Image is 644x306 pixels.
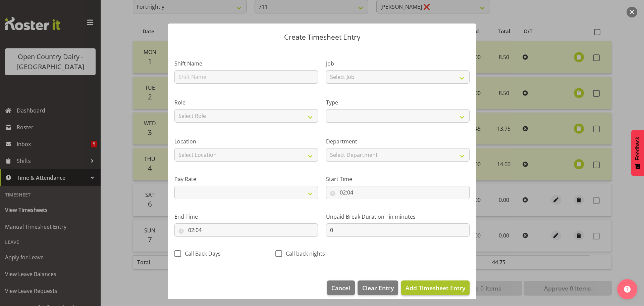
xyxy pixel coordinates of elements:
[174,137,318,145] label: Location
[181,250,221,257] span: Call Back Days
[631,130,644,176] button: Feedback - Show survey
[174,98,318,106] label: Role
[282,250,325,257] span: Call back nights
[174,175,318,183] label: Pay Rate
[326,213,470,221] label: Unpaid Break Duration - in minutes
[331,283,350,292] span: Cancel
[326,223,470,237] input: Unpaid Break Duration
[635,137,641,160] span: Feedback
[326,186,470,199] input: Click to select...
[326,137,470,145] label: Department
[401,280,470,295] button: Add Timesheet Entry
[174,70,318,84] input: Shift Name
[406,284,465,292] span: Add Timesheet Entry
[358,280,398,295] button: Clear Entry
[326,59,470,68] label: Job
[362,283,394,292] span: Clear Entry
[174,59,318,68] label: Shift Name
[624,286,631,293] img: help-xxl-2.png
[327,280,355,295] button: Cancel
[174,34,470,41] p: Create Timesheet Entry
[174,213,318,221] label: End Time
[326,175,470,183] label: Start Time
[174,223,318,237] input: Click to select...
[326,98,470,106] label: Type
